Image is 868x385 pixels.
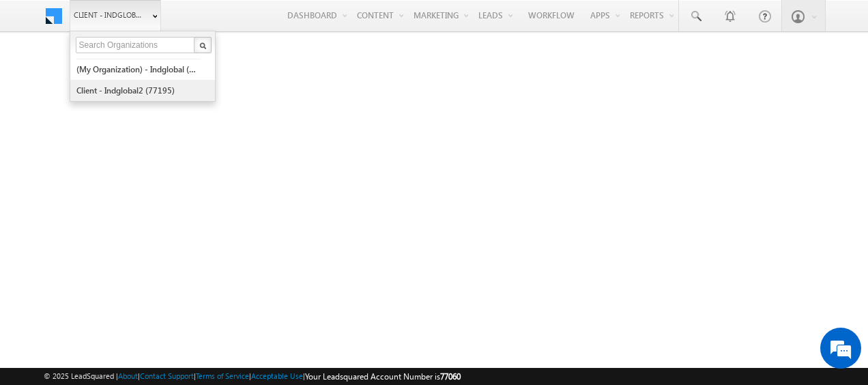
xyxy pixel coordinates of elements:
textarea: Type your message and hit 'Enter' [18,126,249,284]
em: Start Chat [186,295,248,313]
span: 77060 [440,371,461,382]
a: (My Organization) - indglobal (48060) [76,59,201,80]
a: Client - indglobal2 (77195) [76,80,201,101]
a: Acceptable Use [251,371,303,380]
input: Search Organizations [76,37,196,53]
a: About [118,371,138,380]
span: © 2025 LeadSquared | | | | | [44,370,461,383]
div: Chat with us now [71,72,229,89]
span: Client - indglobal1 (77060) [74,8,145,22]
img: Search [199,42,206,49]
img: d_60004797649_company_0_60004797649 [23,72,57,89]
span: Your Leadsquared Account Number is [305,371,461,382]
div: Minimize live chat window [224,7,257,40]
a: Terms of Service [196,371,249,380]
a: Contact Support [140,371,194,380]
